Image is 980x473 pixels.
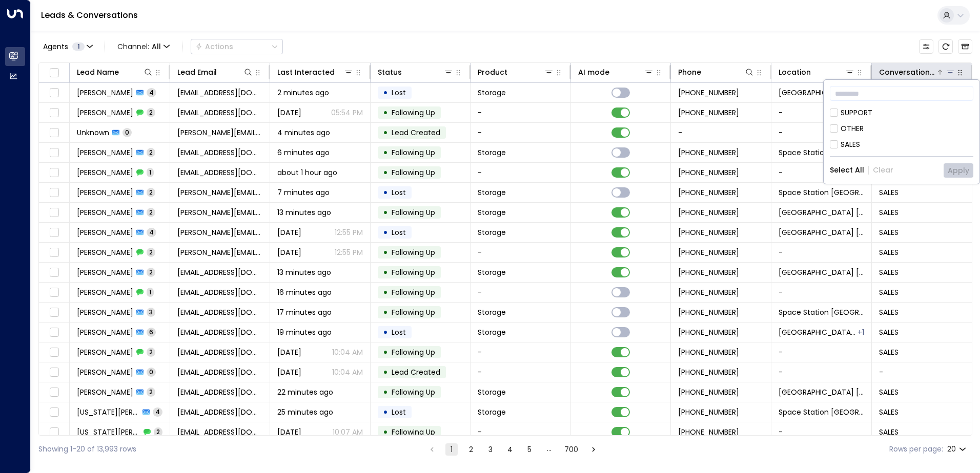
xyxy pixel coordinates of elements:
[471,123,571,142] td: -
[478,387,506,397] span: Storage
[879,247,899,257] span: SALES
[38,444,136,455] div: Showing 1-20 of 13,993 rows
[77,407,139,417] span: Georgia Mcmillan
[879,187,899,198] span: SALES
[841,139,860,150] div: SALES
[335,227,363,238] p: 12:55 PM
[872,362,972,382] td: -
[779,66,855,78] div: Location
[879,267,899,277] span: SALES
[383,383,388,401] div: •
[678,207,739,218] span: +447983798577
[392,367,440,377] span: Lead Created
[48,206,60,219] span: Toggle select row
[77,387,133,397] span: Shabana Begum
[562,443,580,456] button: Go to page 700
[478,227,506,238] span: Storage
[383,343,388,361] div: •
[195,42,233,51] div: Actions
[771,243,872,262] td: -
[879,66,956,78] div: Conversation Type
[48,286,60,299] span: Toggle select row
[177,327,263,337] span: laurens.spethmann@gmail.com
[177,207,263,218] span: marcelo.uxbridge@gmail.com
[947,442,968,457] div: 20
[77,167,133,178] span: David Okten
[841,107,872,118] div: SUPPORT
[830,123,973,134] div: OTHER
[678,367,739,377] span: +14342029877
[383,84,388,101] div: •
[383,164,388,181] div: •
[771,103,872,122] td: -
[392,227,406,238] span: Lost
[478,66,507,78] div: Product
[771,342,872,362] td: -
[392,407,406,417] span: Lost
[177,66,254,78] div: Lead Email
[48,346,60,359] span: Toggle select row
[277,107,301,118] span: Sep 20, 2025
[77,367,133,377] span: Laurens Spethmann
[332,347,363,357] p: 10:04 AM
[48,406,60,419] span: Toggle select row
[779,227,864,238] span: Space Station Uxbridge
[383,423,388,441] div: •
[77,307,133,317] span: Nigel Smith
[147,228,156,236] span: 4
[830,166,864,174] button: Select All
[392,147,435,158] span: Following Up
[383,184,388,201] div: •
[771,283,872,302] td: -
[771,422,872,442] td: -
[48,126,60,139] span: Toggle select row
[478,307,506,317] span: Storage
[77,187,133,198] span: Caroline Tetley
[113,39,174,54] button: Channel:All
[671,123,771,142] td: -
[38,39,96,54] button: Agents1
[478,147,506,158] span: Storage
[383,363,388,381] div: •
[113,39,174,54] span: Channel:
[77,207,133,218] span: Marcelo Lima Cavalcanti
[779,66,811,78] div: Location
[779,187,864,198] span: Space Station Doncaster
[678,407,739,417] span: +447789880892
[191,39,283,54] button: Actions
[478,187,506,198] span: Storage
[392,88,406,98] span: Lost
[48,146,60,159] span: Toggle select row
[177,267,263,277] span: mike65smith@live.co.uk
[277,66,335,78] div: Last Interacted
[587,443,600,456] button: Go to next page
[678,187,739,198] span: +447808881924
[383,244,388,261] div: •
[383,224,388,241] div: •
[383,284,388,301] div: •
[678,167,739,178] span: +447980271355
[678,427,739,437] span: +447789880892
[392,347,435,357] span: Following Up
[471,422,571,442] td: -
[277,307,332,317] span: 17 minutes ago
[48,166,60,179] span: Toggle select row
[147,348,155,356] span: 2
[879,307,899,317] span: SALES
[383,144,388,161] div: •
[177,387,263,397] span: shabz_31@hotmail.com
[478,327,506,337] span: Storage
[147,388,155,396] span: 2
[77,66,153,78] div: Lead Name
[392,267,435,277] span: Following Up
[471,103,571,122] td: -
[478,207,506,218] span: Storage
[152,42,161,51] span: All
[392,427,435,437] span: Following Up
[177,347,263,357] span: laurens.spethmann@gmail.com
[147,368,156,376] span: 0
[77,347,133,357] span: Laurens Spethmann
[41,9,138,21] a: Leads & Conversations
[392,387,435,397] span: Following Up
[938,39,953,54] span: Refresh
